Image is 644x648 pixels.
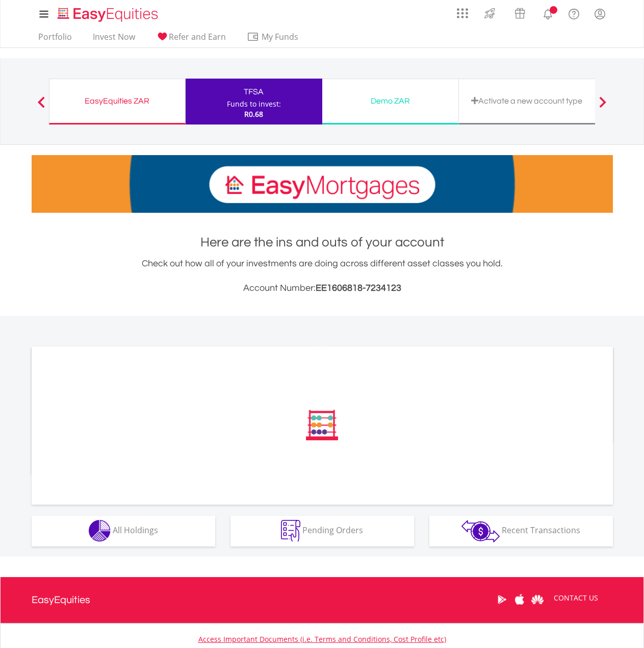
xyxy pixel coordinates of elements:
a: CONTACT US [547,584,605,612]
a: Access Important Documents (i.e. Terms and Conditions, Cost Profile etc) [198,634,446,644]
img: transactions-zar-wht.png [461,520,500,542]
div: Funds to invest: [227,99,281,109]
span: Pending Orders [302,525,363,536]
a: Portfolio [34,32,76,47]
a: My Profile [587,3,613,25]
a: Home page [54,3,162,23]
button: Recent Transactions [429,516,613,546]
span: Refer and Earn [169,31,226,42]
a: Huawei [529,584,547,615]
h3: Account Number: [32,281,613,295]
div: TFSA [192,85,316,99]
button: Pending Orders [230,516,414,546]
div: EasyEquities ZAR [56,94,179,108]
img: thrive-v2.svg [481,5,498,21]
span: Recent Transactions [502,525,580,536]
div: Check out how all of your investments are doing across different asset classes you hold. [32,257,613,295]
a: Vouchers [505,3,535,21]
button: All Holdings [32,516,215,546]
span: All Holdings [113,525,158,536]
img: EasyEquities_Logo.png [56,6,162,23]
span: R0.68 [244,109,263,119]
a: Refer and Earn [152,32,230,47]
span: My Funds [247,30,314,43]
a: Invest Now [89,32,139,47]
img: grid-menu-icon.svg [457,8,468,19]
a: Apple [511,584,529,615]
div: Activate a new account type [465,94,589,108]
img: vouchers-v2.svg [511,5,528,21]
a: FAQ's and Support [561,3,587,23]
span: EE1606818-7234123 [316,283,401,293]
img: EasyMortage Promotion Banner [32,155,613,213]
img: holdings-wht.png [89,520,111,542]
a: Google Play [493,584,511,615]
a: EasyEquities [32,577,90,623]
a: AppsGrid [450,3,475,19]
img: pending_instructions-wht.png [281,520,300,542]
div: Demo ZAR [328,94,452,108]
h1: Here are the ins and outs of your account [32,233,613,252]
a: Notifications [535,3,561,23]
